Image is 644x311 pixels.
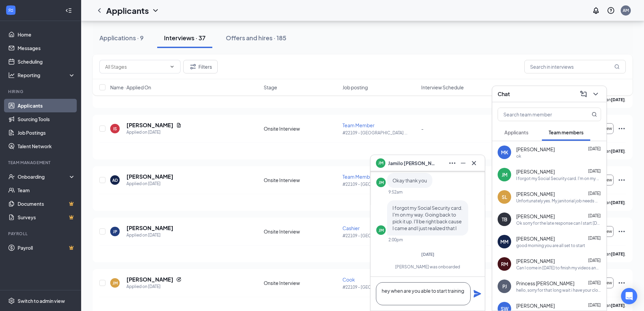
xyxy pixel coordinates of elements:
[95,6,103,15] svg: ChevronLeft
[126,232,173,239] div: Applied on [DATE]
[18,241,75,254] a: PayrollCrown
[458,158,469,169] button: Minimize
[579,90,588,98] svg: ComposeMessage
[8,231,74,237] div: Payroll
[498,108,578,121] input: Search team member
[516,168,555,175] span: [PERSON_NAME]
[516,243,585,248] div: good morning you are all set to start
[447,158,458,169] button: Ellipses
[18,55,75,68] a: Scheduling
[607,6,615,15] svg: QuestionInfo
[516,191,555,197] span: [PERSON_NAME]
[126,121,173,129] h5: [PERSON_NAME]
[500,84,514,91] span: Score
[18,173,70,180] div: Onboarding
[106,5,149,16] h1: Applicants
[264,84,277,91] span: Stage
[524,60,626,73] input: Search in interviews
[621,288,637,304] div: Open Intercom Messenger
[8,89,74,94] div: Hiring
[18,99,75,112] a: Applicants
[18,126,75,139] a: Job Postings
[18,139,75,153] a: Talent Network
[618,125,626,133] svg: Ellipses
[164,34,206,42] div: Interviews · 37
[18,197,75,210] a: DocumentsCrown
[498,90,510,98] h3: Chat
[379,227,384,233] div: JM
[614,64,620,69] svg: MagnifyingGlass
[392,177,427,183] span: Okay thank you
[516,153,521,159] div: ok
[611,200,625,205] b: [DATE]
[516,235,555,242] span: [PERSON_NAME]
[516,146,555,153] span: [PERSON_NAME]
[388,159,435,167] span: Jamilo [PERSON_NAME]
[473,290,481,298] button: Plane
[502,283,507,290] div: PJ
[8,173,15,180] svg: UserCheck
[611,303,625,308] b: [DATE]
[342,284,417,290] p: #22109 - [GEOGRAPHIC_DATA] ...
[264,177,338,183] div: Onsite Interview
[588,191,601,196] span: [DATE]
[623,7,629,13] div: AM
[516,258,555,264] span: [PERSON_NAME]
[611,251,625,257] b: [DATE]
[588,303,601,308] span: [DATE]
[469,158,479,169] button: Cross
[151,6,160,15] svg: ChevronDown
[342,84,368,91] span: Job posting
[618,279,626,287] svg: Ellipses
[65,7,72,14] svg: Collapse
[126,173,173,180] h5: [PERSON_NAME]
[549,129,583,135] span: Team members
[189,63,197,71] svg: Filter
[611,149,625,154] b: [DATE]
[18,112,75,126] a: Sourcing Tools
[342,225,360,231] span: Cashier
[126,180,173,187] div: Applied on [DATE]
[516,302,555,309] span: [PERSON_NAME]
[99,34,144,42] div: Applications · 9
[113,229,117,235] div: JP
[470,159,478,167] svg: Cross
[7,7,14,14] svg: WorkstreamLogo
[18,297,65,304] div: Switch to admin view
[264,125,338,132] div: Onsite Interview
[516,265,601,271] div: Can I come in [DATE] to finish my videos and start my shift
[105,63,167,70] input: All Stages
[501,261,508,267] div: RM
[342,130,417,136] p: #22109 - [GEOGRAPHIC_DATA] ...
[342,276,355,283] span: Cook
[388,237,403,243] div: 2:00pm
[183,60,218,73] button: Filter Filters
[448,159,456,167] svg: Ellipses
[588,236,601,241] span: [DATE]
[126,283,182,290] div: Applied on [DATE]
[176,277,182,282] svg: Reapply
[502,194,507,200] div: SL
[588,280,601,285] span: [DATE]
[379,180,384,185] div: JM
[459,159,467,167] svg: Minimize
[8,160,74,165] div: Team Management
[18,210,75,224] a: SurveysCrown
[421,84,464,91] span: Interview Schedule
[8,72,15,79] svg: Analysis
[226,34,286,42] div: Offers and hires · 185
[516,287,601,293] div: hello, sorry for that long wait i have your clock in number and you can start this weekend if you...
[126,129,182,136] div: Applied on [DATE]
[421,126,424,132] span: -
[169,64,175,69] svg: ChevronDown
[342,181,417,187] p: #22109 - [GEOGRAPHIC_DATA] ...
[176,123,182,128] svg: Document
[342,233,417,239] p: #22109 - [GEOGRAPHIC_DATA] ...
[18,72,76,79] div: Reporting
[126,276,173,283] h5: [PERSON_NAME]
[126,224,173,232] h5: [PERSON_NAME]
[578,89,589,99] button: ComposeMessage
[113,126,117,132] div: IS
[500,238,508,245] div: MM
